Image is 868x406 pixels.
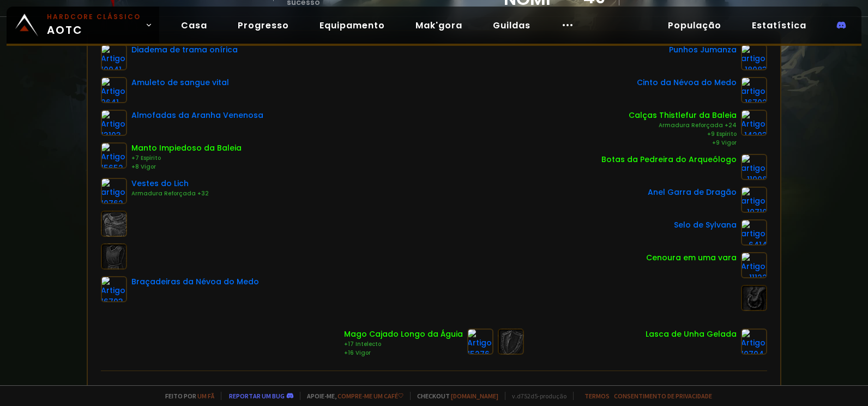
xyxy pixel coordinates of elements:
[741,187,767,213] img: artigo-10710
[101,110,127,136] img: Artigo-13103
[741,77,767,103] img: artigo-16702
[741,219,767,246] img: artigo-6414
[407,14,471,37] a: Mak'gora
[646,329,737,340] div: Lasca de Unha Gelada
[47,12,141,22] small: Hardcore Clássico
[575,384,587,398] div: 44
[131,154,242,163] div: +7 Espírito
[738,384,754,398] div: 1261
[405,384,421,398] div: 259
[101,142,127,169] img: Artigo-15652
[101,77,127,103] img: Artigo-9641
[131,44,238,56] div: Diadema de trama onírica
[131,77,229,88] div: Amuleto de sangue vital
[229,14,298,37] a: Progresso
[229,392,285,400] a: Reportar um bug
[584,392,610,400] a: Termos
[648,187,737,198] div: Anel Garra de Dragão
[512,392,566,400] font: v.d752d5-produção
[629,121,737,130] div: Armadura Reforçada +24
[344,349,463,357] div: +16 Vigor
[131,178,209,189] div: Vestes do Lich
[233,384,255,398] div: 3509
[659,14,730,37] a: População
[131,189,209,198] div: Armadura Reforçada +32
[447,384,521,398] div: Poder de Ataque
[131,163,242,171] div: +8 Vigor
[467,329,493,355] img: Artigo-15276
[131,142,242,154] div: Manto Impiedoso da Baleia
[629,139,737,147] div: +9 Vigor
[417,392,498,400] font: Checkout
[337,392,403,400] a: compre-me um café
[741,329,767,355] img: Artigo-10704
[101,44,127,70] img: Artigo-10041
[614,392,712,400] a: Consentimento de Privacidade
[47,22,141,38] font: AOTC
[131,110,263,121] div: Almofadas da Aranha Venenosa
[674,219,737,231] div: Selo de Sylvana
[637,77,737,88] div: Cinto da Névoa do Medo
[172,14,216,37] a: Casa
[629,110,737,121] div: Calças Thistlefur da Baleia
[7,7,159,44] a: Hardcore ClássicoAOTC
[646,252,737,264] div: Cenoura em uma vara
[741,154,767,180] img: artigo-11908
[669,44,737,56] div: Punhos Jumanza
[344,340,463,349] div: +17 Intelecto
[451,392,498,400] a: [DOMAIN_NAME]
[165,392,214,400] font: Feito por
[101,276,127,302] img: Artigo-16703
[741,44,767,70] img: artigo-18083
[743,14,815,37] a: Estatística
[629,130,737,139] div: +9 Espírito
[114,384,142,398] div: Saúde
[344,329,463,340] div: Mago Cajado Longo da Águia
[311,14,394,37] a: Equipamento
[101,178,127,204] img: artigo-10762
[281,384,304,398] div: Vigor
[741,110,767,136] img: Artigo-14203
[601,154,737,165] div: Botas da Pedreira do Arqueólogo
[741,252,767,278] img: Artigo-11122
[484,14,539,37] a: Guildas
[197,392,214,400] a: um fã
[131,276,259,288] div: Braçadeiras da Névoa do Medo
[300,392,403,400] span: Apoie-me,
[613,384,658,398] div: Armadura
